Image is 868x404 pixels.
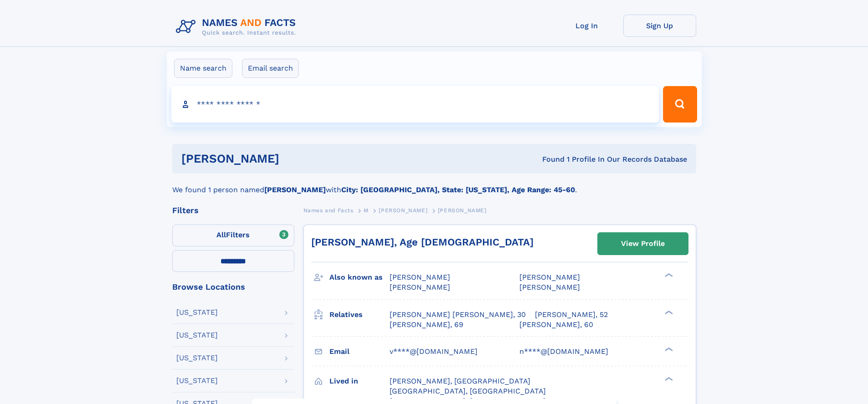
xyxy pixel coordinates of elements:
[176,332,218,339] div: [US_STATE]
[176,377,218,384] div: [US_STATE]
[172,283,294,291] div: Browse Locations
[598,233,688,255] a: View Profile
[311,236,534,248] a: [PERSON_NAME], Age [DEMOGRAPHIC_DATA]
[390,310,526,320] a: [PERSON_NAME] [PERSON_NAME], 30
[176,354,218,362] div: [US_STATE]
[171,86,659,123] input: search input
[329,344,390,359] h3: Email
[390,273,450,281] span: [PERSON_NAME]
[623,15,696,37] a: Sign Up
[663,346,673,352] div: ❯
[663,376,673,382] div: ❯
[303,205,354,216] a: Names and Facts
[216,230,226,239] span: All
[172,225,294,246] label: Filters
[663,309,673,315] div: ❯
[411,154,687,164] div: Found 1 Profile In Our Records Database
[329,373,390,389] h3: Lived in
[264,185,326,194] b: [PERSON_NAME]
[379,205,427,216] a: [PERSON_NAME]
[364,207,369,214] span: M
[181,153,411,164] h1: [PERSON_NAME]
[174,59,232,78] label: Name search
[242,59,299,78] label: Email search
[438,207,487,214] span: [PERSON_NAME]
[341,185,575,194] b: City: [GEOGRAPHIC_DATA], State: [US_STATE], Age Range: 45-60
[663,86,697,123] button: Search Button
[390,377,530,385] span: [PERSON_NAME], [GEOGRAPHIC_DATA]
[329,270,390,285] h3: Also known as
[329,307,390,322] h3: Relatives
[519,320,593,330] a: [PERSON_NAME], 60
[663,272,673,278] div: ❯
[519,273,580,281] span: [PERSON_NAME]
[172,206,294,215] div: Filters
[390,387,546,395] span: [GEOGRAPHIC_DATA], [GEOGRAPHIC_DATA]
[172,15,303,39] img: Logo Names and Facts
[390,320,463,330] a: [PERSON_NAME], 69
[550,15,623,37] a: Log In
[519,283,580,291] span: [PERSON_NAME]
[535,310,608,320] a: [PERSON_NAME], 52
[176,309,218,316] div: [US_STATE]
[379,207,427,214] span: [PERSON_NAME]
[172,174,696,195] div: We found 1 person named with .
[621,233,665,254] div: View Profile
[364,205,369,216] a: M
[390,283,450,291] span: [PERSON_NAME]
